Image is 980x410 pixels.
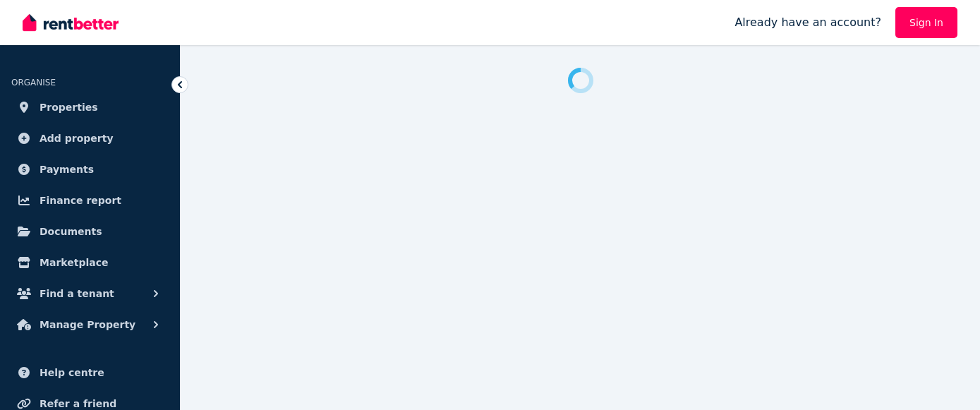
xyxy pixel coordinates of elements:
a: Finance report [11,186,169,215]
span: ORGANISE [11,78,56,88]
a: Marketplace [11,248,169,277]
a: Add property [11,124,169,152]
span: Find a tenant [40,285,114,302]
span: Properties [40,99,98,116]
a: Help centre [11,358,169,387]
span: Documents [40,223,102,240]
span: Help centre [40,364,104,381]
button: Manage Property [11,310,169,339]
span: Already have an account? [734,14,881,31]
span: Finance report [40,192,121,209]
a: Documents [11,217,169,246]
a: Properties [11,93,169,121]
a: Sign In [895,7,957,38]
span: Manage Property [40,316,135,333]
span: Add property [40,130,114,147]
button: Find a tenant [11,279,169,308]
span: Marketplace [40,254,108,271]
img: RentBetter [23,12,119,33]
a: Payments [11,155,169,183]
span: Payments [40,161,94,178]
